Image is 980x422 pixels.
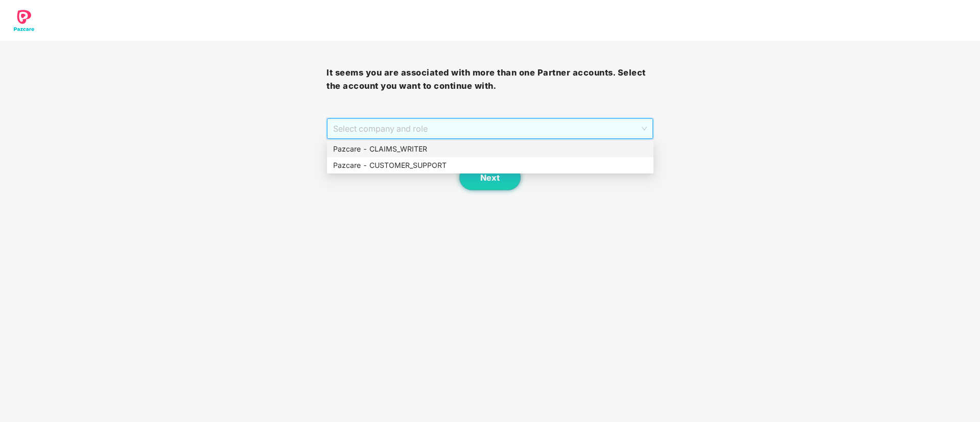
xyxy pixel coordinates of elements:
[459,165,521,190] button: Next
[333,143,647,155] div: Pazcare - CLAIMS_WRITER
[326,66,653,92] h3: It seems you are associated with more than one Partner accounts. Select the account you want to c...
[327,157,654,173] div: Pazcare - CUSTOMER_SUPPORT
[480,173,500,183] span: Next
[333,160,647,171] div: Pazcare - CUSTOMER_SUPPORT
[333,119,646,138] span: Select company and role
[327,141,654,157] div: Pazcare - CLAIMS_WRITER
